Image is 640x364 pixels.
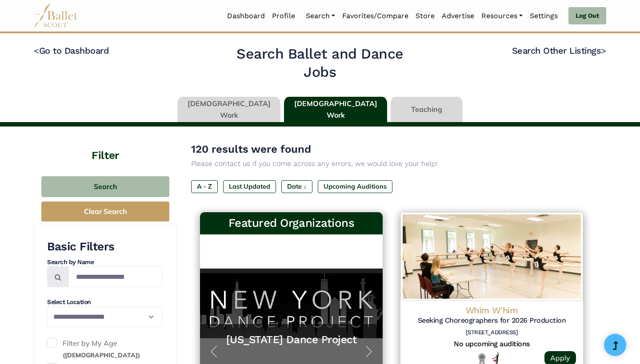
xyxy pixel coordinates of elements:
h4: Whim W'him [408,305,576,316]
a: Log Out [568,7,606,25]
h3: Basic Filters [47,239,162,254]
a: [US_STATE] Dance Project [209,333,374,347]
code: > [601,45,606,56]
h6: [STREET_ADDRESS] [408,329,576,336]
h5: [US_STATE] Dance Project [209,244,374,257]
a: Search [302,7,339,25]
a: Dashboard [224,7,268,25]
img: Logo [400,212,583,301]
li: [DEMOGRAPHIC_DATA] Work [176,97,282,123]
h2: Search Ballet and Dance Jobs [220,45,420,82]
label: Last Updated [223,180,276,193]
a: Profile [268,7,299,25]
input: Search by names... [68,266,162,287]
button: Search [41,176,169,197]
label: Upcoming Auditions [318,180,392,193]
button: Clear Search [41,202,169,222]
h5: No upcoming auditions [408,340,576,349]
a: [US_STATE] Dance ProjectThis program is all about helping dancers launch their careers—no matter ... [209,244,374,364]
label: Filter by My Age [47,338,162,360]
h3: Featured Organizations [207,216,376,231]
h4: Filter [34,127,177,163]
code: < [34,45,39,56]
h4: Search by Name [47,258,162,267]
p: Please contact us if you come across any errors, we would love your help! [191,158,592,170]
h5: Seeking Choreographers for 2026 Production [408,316,576,325]
li: [DEMOGRAPHIC_DATA] Work [282,97,389,123]
a: Search Other Listings> [512,45,606,56]
a: Settings [526,7,561,25]
span: 120 results were found [191,143,311,155]
label: A - Z [191,180,218,193]
a: <Go to Dashboard [34,45,109,56]
a: Store [412,7,438,25]
li: Teaching [389,97,464,123]
a: Advertise [438,7,478,25]
label: Date ↓ [281,180,312,193]
a: Favorites/Compare [339,7,412,25]
small: ([DEMOGRAPHIC_DATA]) [63,351,140,359]
h4: Select Location [47,298,162,307]
a: Resources [478,7,526,25]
